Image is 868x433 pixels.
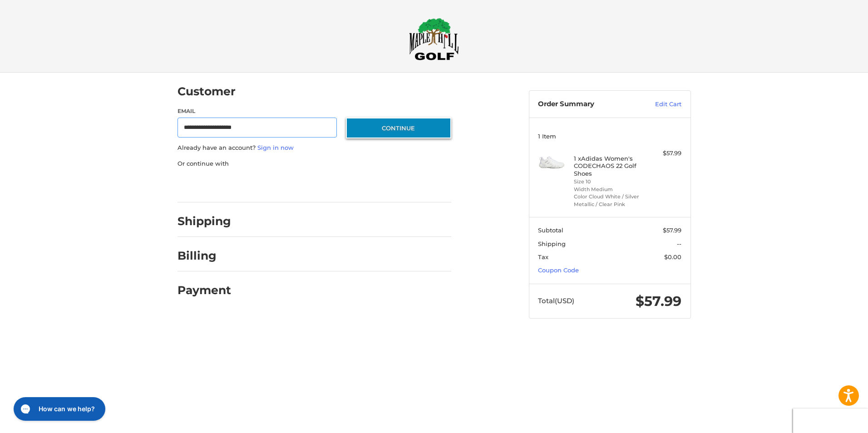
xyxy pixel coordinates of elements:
[178,283,231,297] h2: Payment
[574,186,643,193] li: Width Medium
[538,133,681,140] h3: 1 Item
[252,177,320,193] iframe: PayPal-paylater
[574,178,643,186] li: Size 10
[178,249,231,263] h2: Billing
[793,408,868,433] iframe: Google Customer Reviews
[538,240,566,247] span: Shipping
[9,394,108,424] iframe: Gorgias live chat messenger
[328,177,396,193] iframe: PayPal-venmo
[636,100,681,109] a: Edit Cart
[178,214,231,228] h2: Shipping
[178,143,451,153] p: Already have an account?
[677,240,681,247] span: --
[636,293,681,310] span: $57.99
[574,155,643,177] h4: 1 x Adidas Women's CODECHAOS 22 Golf Shoes
[664,253,681,261] span: $0.00
[178,159,451,168] p: Or continue with
[538,296,574,305] span: Total (USD)
[178,107,337,115] label: Email
[257,144,294,151] a: Sign in now
[538,253,548,261] span: Tax
[538,266,579,274] a: Coupon Code
[346,118,451,138] button: Continue
[663,226,681,234] span: $57.99
[538,100,636,109] h3: Order Summary
[574,193,643,208] li: Color Cloud White / Silver Metallic / Clear Pink
[174,177,242,193] iframe: PayPal-paypal
[409,18,459,60] img: Maple Hill Golf
[538,226,563,234] span: Subtotal
[646,149,681,158] div: $57.99
[178,84,236,98] h2: Customer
